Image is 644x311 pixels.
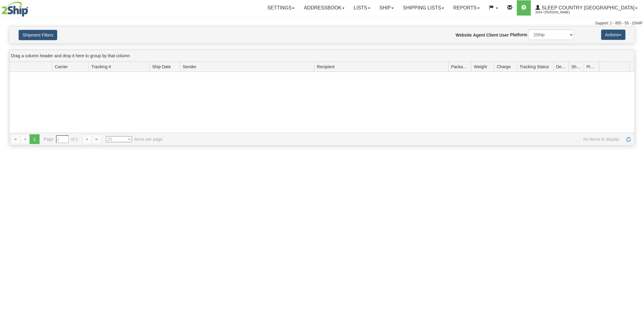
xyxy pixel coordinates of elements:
label: User [499,32,509,38]
span: Ship Date [152,64,171,70]
a: Reports [449,0,484,16]
a: Shipping lists [398,0,449,16]
span: Shipment Issues [571,64,581,70]
span: Pickup Status [586,64,597,70]
a: Sleep Country [GEOGRAPHIC_DATA] 2044 / [PERSON_NAME] [531,0,642,16]
a: Ship [375,0,398,16]
img: logo2044.jpg [2,2,28,17]
div: Support: 1 - 855 - 55 - 2SHIP [2,21,642,26]
span: 1 [30,134,39,144]
label: Client [486,32,498,38]
span: Carrier [55,64,68,70]
button: Actions [601,30,625,40]
span: Weight [474,64,487,70]
div: grid grouping header [9,50,635,62]
a: Addressbook [299,0,349,16]
span: Page of 1 [44,135,78,143]
span: Packages [451,64,469,70]
span: 2044 / [PERSON_NAME] [535,9,581,16]
span: Charge [497,64,511,70]
span: Tracking # [91,64,111,70]
span: Delivery Status [556,64,566,70]
span: Sleep Country [GEOGRAPHIC_DATA] [540,5,635,10]
a: Lists [349,0,375,16]
span: Recipient [317,64,334,70]
a: Refresh [624,134,633,144]
span: Tracking Status [520,64,549,70]
span: No items to display [171,136,619,142]
button: Shipment Filters [19,30,57,40]
label: Platform [510,32,527,38]
a: Settings [263,0,299,16]
span: items per page [106,136,163,142]
label: Agent [473,32,485,38]
span: Sender [183,64,196,70]
label: Website [456,32,472,38]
